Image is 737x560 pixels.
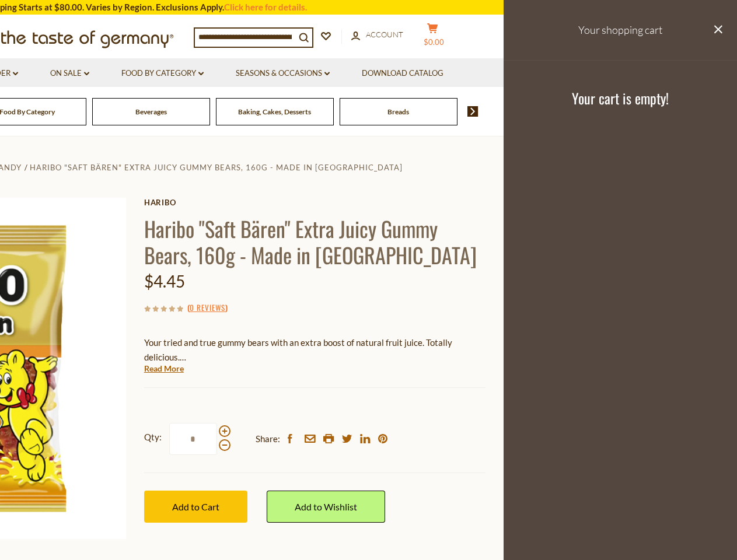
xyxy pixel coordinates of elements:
[424,37,444,47] span: $0.00
[135,107,167,116] a: Beverages
[172,501,219,512] span: Add to Cart
[30,163,403,172] a: Haribo "Saft Bären" Extra Juicy Gummy Bears, 160g - Made in [GEOGRAPHIC_DATA]
[267,491,385,523] a: Add to Wishlist
[190,302,225,314] a: 0 Reviews
[144,335,485,365] p: Your tried and true gummy bears with an extra boost of natural fruit juice. Totally delicious.
[121,67,204,80] a: Food By Category
[144,491,247,523] button: Add to Cart
[518,89,722,107] h3: Your cart is empty!
[467,106,478,117] img: next arrow
[187,302,228,313] span: ( )
[362,67,443,80] a: Download Catalog
[169,423,217,455] input: Qty:
[224,2,307,12] a: Click here for details.
[351,29,403,41] a: Account
[256,432,280,446] span: Share:
[144,215,485,268] h1: Haribo "Saft Bären" Extra Juicy Gummy Bears, 160g - Made in [GEOGRAPHIC_DATA]
[236,67,330,80] a: Seasons & Occasions
[387,107,409,116] a: Breads
[144,430,162,444] strong: Qty:
[144,198,485,207] a: Haribo
[144,363,184,374] a: Read More
[144,271,185,291] span: $4.45
[238,107,311,116] a: Baking, Cakes, Desserts
[415,23,450,52] button: $0.00
[366,30,403,39] span: Account
[50,67,89,80] a: On Sale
